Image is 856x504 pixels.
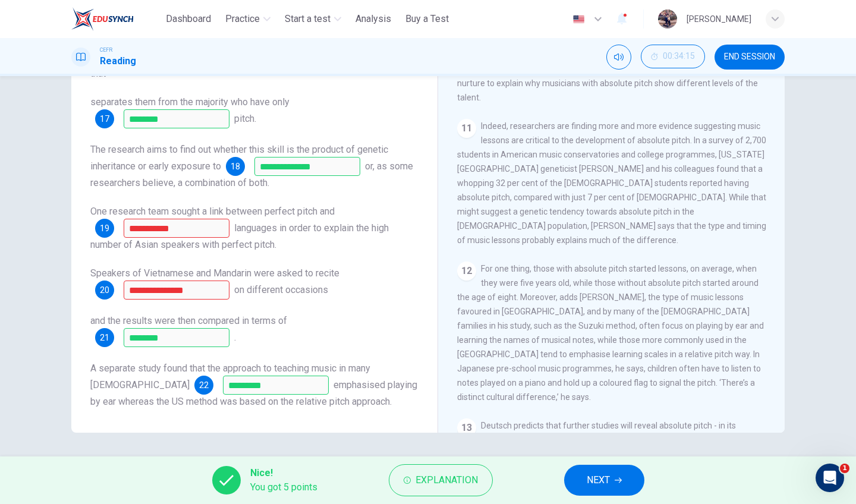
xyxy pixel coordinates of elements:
span: Speakers of Vietnamese and Mandarin were asked to recite [90,267,339,279]
input: cultures; music programmes; families [223,376,329,395]
input: pitch; pitches; pitches used [124,328,229,347]
button: Buy a Test [401,8,454,30]
span: Explanation [416,472,478,489]
span: and the results were then compared in terms of [90,315,287,326]
span: . [234,332,236,343]
span: NEXT [587,472,610,489]
button: Practice [221,8,275,30]
button: Explanation [389,464,493,496]
button: Start a test [280,8,346,30]
span: Start a test [285,12,331,26]
img: en [571,15,586,24]
span: For one thing, those with absolute pitch started lessons, on average, when they were five years o... [457,264,764,402]
span: Deutsch predicts that further studies will reveal absolute pitch - in its imperfect, latent form ... [457,421,756,487]
h1: Reading [100,54,136,68]
span: 00:34:15 [663,52,695,61]
img: Profile picture [658,10,677,29]
iframe: Intercom live chat [816,464,844,492]
span: 20 [100,286,109,294]
input: tone [124,219,229,238]
span: 22 [199,381,209,389]
span: 19 [100,224,109,232]
div: [PERSON_NAME] [687,12,751,26]
span: Indeed, researchers are finding more and more evidence suggesting music lessons are critical to t... [457,121,766,245]
span: Dashboard [166,12,211,26]
button: 00:34:15 [641,45,705,68]
input: words; [124,281,229,300]
span: You got 5 points [250,480,317,494]
span: END SESSION [724,52,775,62]
input: music lessons [254,157,360,176]
span: One research team sought a link between perfect pitch and [90,206,335,217]
button: Analysis [351,8,396,30]
div: 13 [457,418,476,437]
div: Hide [641,45,705,70]
span: 17 [100,115,109,123]
img: ELTC logo [71,7,134,31]
button: Dashboard [161,8,216,30]
div: 12 [457,262,476,281]
span: Nice! [250,466,317,480]
span: languages in order to explain the high number of Asian speakers with perfect pitch. [90,222,389,250]
span: on different occasions [234,284,328,295]
button: NEXT [564,465,644,496]
span: 21 [100,333,109,342]
span: Practice [225,12,260,26]
input: relative [124,109,229,128]
span: Buy a Test [405,12,449,26]
span: pitch. [234,113,256,124]
span: 1 [840,464,849,473]
a: ELTC logo [71,7,161,31]
span: Analysis [355,12,391,26]
span: A separate study found that the approach to teaching music in many [DEMOGRAPHIC_DATA] [90,363,370,390]
div: Mute [606,45,631,70]
div: 11 [457,119,476,138]
span: CEFR [100,46,112,54]
button: END SESSION [715,45,785,70]
span: separates them from the majority who have only [90,96,289,108]
span: The research aims to find out whether this skill is the product of genetic inheritance or early e... [90,144,388,172]
span: 18 [231,162,240,171]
